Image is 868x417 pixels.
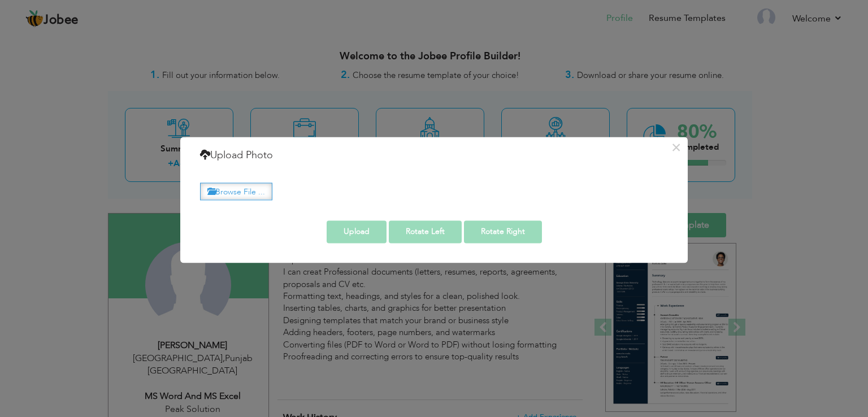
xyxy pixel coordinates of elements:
button: × [667,138,685,157]
button: Rotate Right [464,221,542,244]
button: Upload [327,221,387,244]
label: Browse File ... [200,183,272,200]
h4: Upload Photo [200,148,273,163]
button: Rotate Left [389,221,462,244]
